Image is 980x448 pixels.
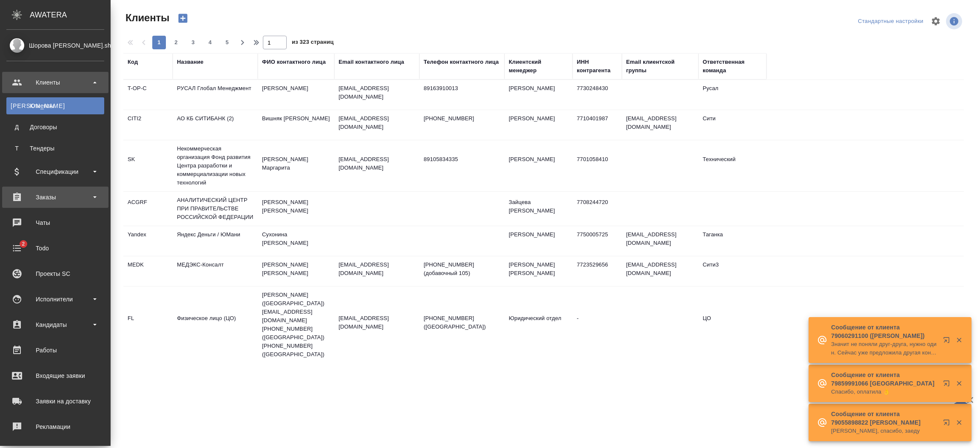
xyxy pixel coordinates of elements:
p: 89163910013 [424,84,500,93]
div: Клиентский менеджер [509,58,568,75]
td: Технический [698,151,766,181]
p: [EMAIL_ADDRESS][DOMAIN_NAME] [339,84,415,101]
div: Спецификации [6,165,104,178]
p: Сообщение от клиента 79055898822 [PERSON_NAME] [831,410,937,427]
td: [PERSON_NAME] [PERSON_NAME] [504,256,573,286]
p: [PERSON_NAME], спасибо, заеду [831,427,937,435]
p: [PHONE_NUMBER] (добавочный 105) [424,261,500,278]
button: Закрыть [950,380,968,387]
td: РУСАЛ Глобал Менеджмент [173,80,258,110]
td: АО КБ СИТИБАНК (2) [173,110,258,140]
td: 7710401987 [573,110,622,140]
span: 2 [169,38,183,47]
button: Открыть в новой вкладке [938,375,958,395]
button: Открыть в новой вкладке [938,414,958,434]
div: AWATERA [30,6,111,23]
div: Проекты SC [6,267,104,280]
div: Заявки на доставку [6,395,104,408]
button: 4 [203,36,217,49]
p: [EMAIL_ADDRESS][DOMAIN_NAME] [339,155,415,172]
span: 2 [17,240,30,248]
td: Зайцева [PERSON_NAME] [504,194,573,224]
div: Название [177,58,203,66]
div: Email контактного лица [339,58,404,66]
a: ТТендеры [6,140,104,157]
a: Чаты [2,212,108,233]
td: Физическое лицо (ЦО) [173,310,258,340]
td: 7730248430 [573,80,622,110]
td: [EMAIL_ADDRESS][DOMAIN_NAME] [622,256,698,286]
p: [PHONE_NUMBER] [424,114,500,123]
div: Телефон контактного лица [424,58,499,66]
div: Входящие заявки [6,369,104,382]
span: Посмотреть информацию [946,13,964,29]
div: Чаты [6,216,104,229]
td: Русал [698,80,766,110]
span: 4 [203,38,217,47]
p: Сообщение от клиента 79859991066 [GEOGRAPHIC_DATA] [831,371,937,388]
td: Таганка [698,226,766,256]
p: 89105834335 [424,155,500,164]
td: CITI2 [123,110,173,140]
button: 2 [169,36,183,49]
td: SK [123,151,173,181]
td: 7723529656 [573,256,622,286]
td: Сухонина [PERSON_NAME] [258,226,334,256]
td: Некоммерческая организация Фонд развития Центра разработки и коммерциализации новых технологий [173,140,258,191]
td: [PERSON_NAME] Маргарита [258,151,334,181]
a: [PERSON_NAME]Клиенты [6,97,104,114]
p: [EMAIL_ADDRESS][DOMAIN_NAME] [339,314,415,331]
span: Клиенты [123,11,169,25]
a: Работы [2,340,108,361]
div: Тендеры [11,144,100,153]
div: Клиенты [6,76,104,89]
span: из 323 страниц [292,37,333,49]
p: Сообщение от клиента 79060291100 ([PERSON_NAME]) [831,323,937,340]
td: [PERSON_NAME] [PERSON_NAME] [258,256,334,286]
div: Todo [6,242,104,255]
a: Входящие заявки [2,365,108,386]
div: Работы [6,344,104,357]
td: Юридический отдел [504,310,573,340]
button: Открыть в новой вкладке [938,332,958,352]
div: Договоры [11,123,100,131]
a: Рекламации [2,416,108,437]
td: АНАЛИТИЧЕСКИЙ ЦЕНТР ПРИ ПРАВИТЕЛЬСТВЕ РОССИЙСКОЙ ФЕДЕРАЦИИ [173,192,258,226]
td: [PERSON_NAME] ([GEOGRAPHIC_DATA]) [EMAIL_ADDRESS][DOMAIN_NAME] [PHONE_NUMBER] ([GEOGRAPHIC_DATA])... [258,286,334,363]
td: 7750005725 [573,226,622,256]
button: 3 [186,36,200,49]
td: Вишняк [PERSON_NAME] [258,110,334,140]
td: [PERSON_NAME] [504,110,573,140]
td: T-OP-C [123,80,173,110]
a: 2Todo [2,238,108,259]
p: [PHONE_NUMBER] ([GEOGRAPHIC_DATA]) [424,314,500,331]
button: 5 [220,36,234,49]
span: 5 [220,38,234,47]
td: [PERSON_NAME] [PERSON_NAME] [258,194,334,224]
td: FL [123,310,173,340]
div: Кандидаты [6,318,104,331]
td: 7701058410 [573,151,622,181]
button: Закрыть [950,419,968,426]
td: MEDK [123,256,173,286]
div: Email клиентской группы [626,58,694,75]
td: - [573,310,622,340]
button: Создать [173,11,193,26]
td: [EMAIL_ADDRESS][DOMAIN_NAME] [622,226,698,256]
td: [PERSON_NAME] [504,226,573,256]
td: ACGRF [123,194,173,224]
a: Проекты SC [2,263,108,284]
td: [EMAIL_ADDRESS][DOMAIN_NAME] [622,110,698,140]
p: [EMAIL_ADDRESS][DOMAIN_NAME] [339,114,415,131]
td: Сити [698,110,766,140]
div: ФИО контактного лица [262,58,326,66]
div: Рекламации [6,420,104,433]
div: Шорова [PERSON_NAME].shorova_kiev [6,41,104,50]
p: Спасибо, оплатила 👌 [831,388,937,396]
td: Yandex [123,226,173,256]
td: [PERSON_NAME] [258,80,334,110]
p: [EMAIL_ADDRESS][DOMAIN_NAME] [339,261,415,278]
a: Заявки на доставку [2,391,108,412]
a: ДДоговоры [6,119,104,136]
span: Настроить таблицу [926,11,946,31]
